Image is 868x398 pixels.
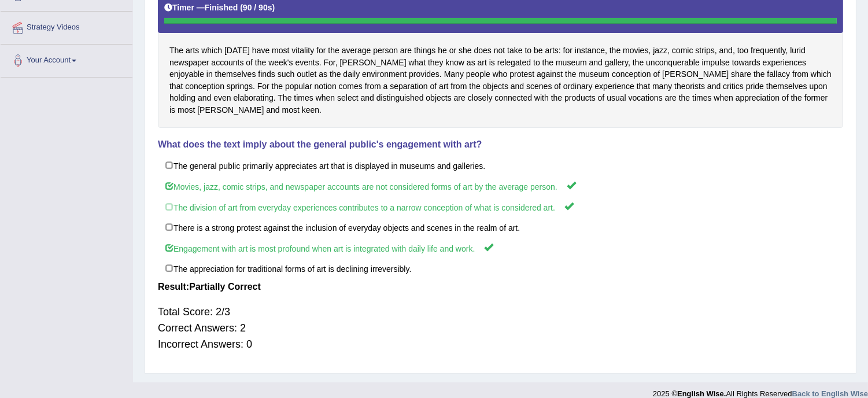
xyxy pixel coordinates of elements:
[1,45,132,73] a: Your Account
[205,3,238,12] b: Finished
[243,3,272,12] b: 90 / 90s
[158,155,843,176] label: The general public primarily appreciates art that is displayed in museums and galleries.
[164,3,275,12] h5: Timer —
[158,258,843,279] label: The appreciation for traditional forms of art is declining irreversibly.
[1,12,132,40] a: Strategy Videos
[158,139,843,150] h4: What does the text imply about the general public's engagement with art?
[792,389,868,398] a: Back to English Wise
[158,237,843,259] label: Engagement with art is most profound when art is integrated with daily life and work.
[240,3,243,12] b: (
[158,282,843,292] h4: Result:
[158,196,843,218] label: The division of art from everyday experiences contributes to a narrow conception of what is consi...
[158,175,843,197] label: Movies, jazz, comic strips, and newspaper accounts are not considered forms of art by the average...
[272,3,275,12] b: )
[158,217,843,238] label: There is a strong protest against the inclusion of everyday objects and scenes in the realm of art.
[677,389,726,398] strong: English Wise.
[158,298,843,358] div: Total Score: 2/3 Correct Answers: 2 Incorrect Answers: 0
